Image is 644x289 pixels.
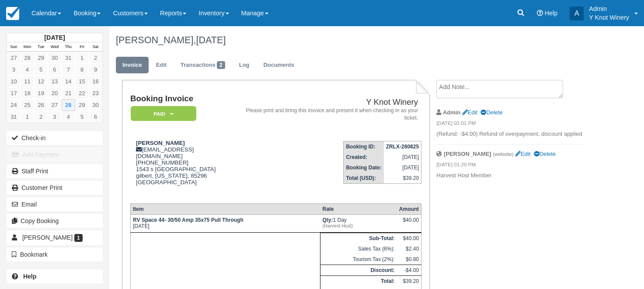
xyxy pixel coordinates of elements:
button: Check-in [7,131,103,145]
a: 29 [75,99,89,111]
td: $0.80 [397,254,421,265]
a: Paid [130,106,193,122]
h1: Booking Invoice [130,94,237,103]
div: [EMAIL_ADDRESS][DOMAIN_NAME] [PHONE_NUMBER] 1543 s [GEOGRAPHIC_DATA] gilbert, [US_STATE], 85296 [... [130,140,237,196]
a: 2 [89,52,102,64]
a: 3 [48,111,61,123]
a: [PERSON_NAME] 1 [7,231,103,244]
em: (Harvest Host) [323,223,395,228]
a: Documents [257,57,301,74]
small: (website) [493,151,513,157]
a: 4 [62,111,75,123]
a: 3 [7,64,21,76]
a: 28 [62,99,75,111]
td: $39.20 [384,173,421,184]
a: 27 [7,52,21,64]
a: 24 [7,99,21,111]
td: 1 Day [320,215,397,233]
a: 6 [48,64,61,76]
img: checkfront-main-nav-mini-logo.png [6,7,19,20]
th: Mon [21,42,34,52]
td: $2.40 [397,244,421,254]
th: Discount: [320,265,397,276]
a: Delete [534,151,556,157]
a: Invoice [116,57,149,74]
a: 23 [89,87,102,99]
a: 16 [89,76,102,87]
span: [DATE] [196,34,226,45]
a: 31 [7,111,21,123]
a: 8 [75,64,89,76]
a: 6 [89,111,102,123]
a: Customer Print [7,181,103,195]
h2: Y Knot Winery [241,98,418,107]
td: $40.00 [397,233,421,244]
th: Item [130,204,320,215]
p: Y Knot Winery [589,13,629,22]
em: [DATE] 02:01 PM [436,120,584,129]
td: $39.20 [397,276,421,287]
strong: ZRLX-280825 [386,144,419,150]
div: $40.00 [399,217,419,230]
a: 27 [48,99,61,111]
th: Total: [320,276,397,287]
em: Paid [131,106,196,121]
th: Thu [62,42,75,52]
td: -$4.00 [397,265,421,276]
b: Help [23,273,36,280]
a: 4 [21,64,34,76]
a: 20 [48,87,61,99]
strong: [PERSON_NAME] [136,140,185,146]
strong: RV Space 44- 30/50 Amp 35x75 Pull Through [133,217,244,223]
strong: [PERSON_NAME] [444,151,491,157]
a: Help [7,269,103,283]
a: Edit [462,109,477,116]
strong: [DATE] [44,34,65,41]
button: Bookmark [7,248,103,261]
a: 15 [75,76,89,87]
a: 31 [62,52,75,64]
a: 1 [75,52,89,64]
td: [DATE] [384,162,421,173]
th: Sun [7,42,21,52]
a: 17 [7,87,21,99]
p: Admin [589,4,629,13]
span: Help [545,10,558,17]
th: Booking Date: [344,162,384,173]
td: Sales Tax (6%): [320,244,397,254]
th: Amount [397,204,421,215]
p: Harvest Host Member [436,172,584,180]
a: 5 [34,64,48,76]
em: [DATE] 01:20 PM [436,161,584,171]
td: Tourism Tax (2%): [320,254,397,265]
a: 14 [62,76,75,87]
th: Rate [320,204,397,215]
a: 10 [7,76,21,87]
a: 30 [48,52,61,64]
h1: [PERSON_NAME], [116,35,586,45]
strong: Qty [323,217,333,223]
a: Edit [150,57,173,74]
button: Copy Booking [7,214,103,228]
th: Total (USD): [344,173,384,184]
a: 12 [34,76,48,87]
a: 22 [75,87,89,99]
a: 26 [34,99,48,111]
a: 13 [48,76,61,87]
span: 1 [74,234,83,242]
a: 9 [89,64,102,76]
td: [DATE] [130,215,320,233]
a: 19 [34,87,48,99]
a: 30 [89,99,102,111]
span: 2 [217,61,225,69]
a: 7 [62,64,75,76]
a: 21 [62,87,75,99]
td: [DATE] [384,152,421,162]
a: 18 [21,87,34,99]
a: Delete [480,109,502,116]
a: Log [233,57,256,74]
a: 5 [75,111,89,123]
a: Staff Print [7,164,103,178]
span: [PERSON_NAME] [22,234,73,241]
a: 1 [21,111,34,123]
